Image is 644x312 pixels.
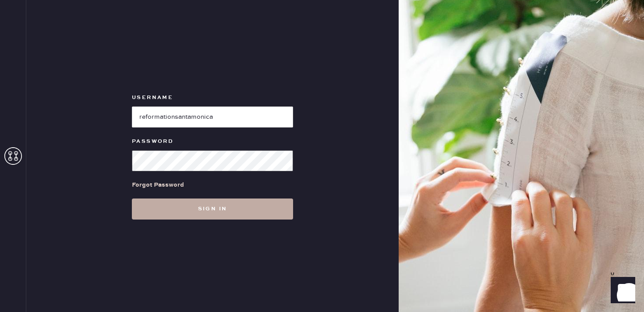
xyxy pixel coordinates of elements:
[132,199,293,220] button: Sign in
[602,273,640,310] iframe: Front Chat
[132,171,184,199] a: Forgot Password
[132,136,293,147] label: Password
[132,180,184,190] div: Forgot Password
[132,106,293,128] input: e.g. john@doe.com
[132,92,293,103] label: Username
